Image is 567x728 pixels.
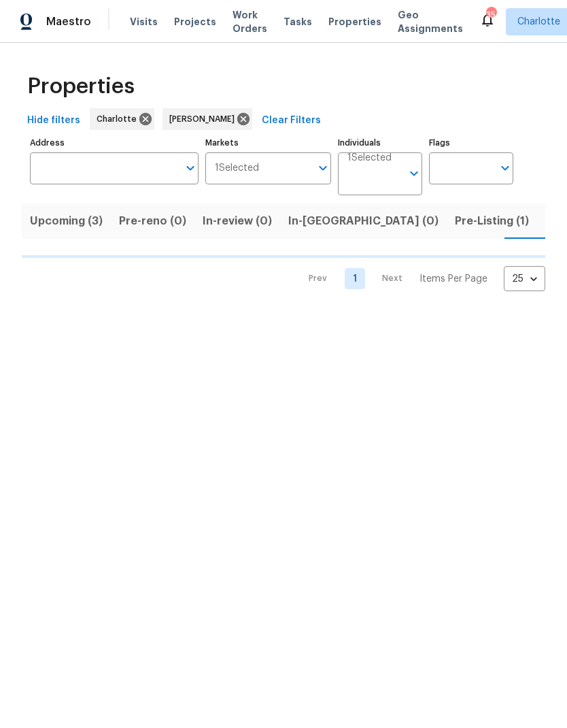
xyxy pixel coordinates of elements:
span: 1 Selected [215,163,259,174]
span: Upcoming (3) [30,212,103,231]
span: Work Orders [233,8,267,35]
label: Markets [205,139,332,147]
label: Flags [429,139,513,147]
span: Geo Assignments [398,8,463,35]
div: 25 [504,261,545,297]
label: Address [30,139,199,147]
span: Visits [130,15,158,29]
div: 35 [486,8,496,22]
span: Projects [174,15,216,29]
span: 1 Selected [347,152,392,164]
span: In-review (0) [203,212,272,231]
label: Individuals [338,139,422,147]
button: Open [496,159,515,178]
button: Clear Filters [256,108,326,133]
nav: Pagination Navigation [296,266,545,291]
span: Properties [328,15,381,29]
div: Charlotte [90,108,154,130]
div: [PERSON_NAME] [162,108,252,130]
span: Maestro [46,15,91,29]
p: Items Per Page [419,272,487,286]
span: [PERSON_NAME] [169,112,240,126]
a: Goto page 1 [345,268,365,289]
span: Tasks [283,17,312,27]
span: Hide filters [27,112,80,129]
span: Clear Filters [262,112,321,129]
span: Pre-Listing (1) [455,212,529,231]
button: Hide filters [22,108,86,133]
span: In-[GEOGRAPHIC_DATA] (0) [288,212,439,231]
span: Charlotte [97,112,142,126]
span: Properties [27,80,135,93]
button: Open [405,164,424,183]
span: Charlotte [517,15,560,29]
span: Pre-reno (0) [119,212,186,231]
button: Open [181,159,200,178]
button: Open [313,159,332,178]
